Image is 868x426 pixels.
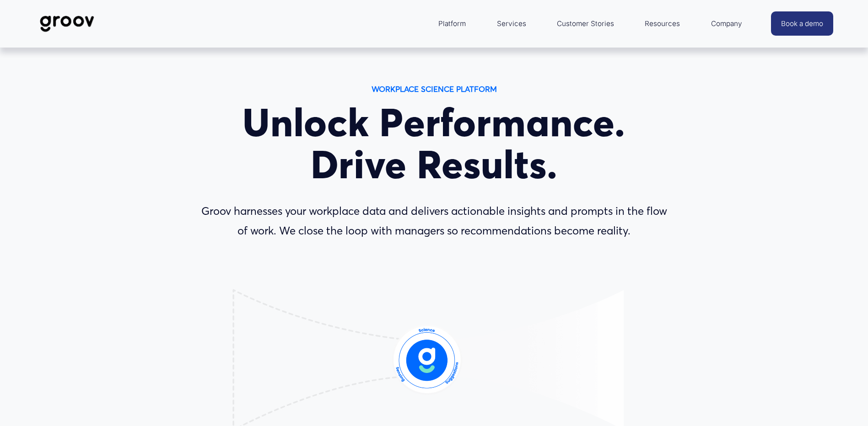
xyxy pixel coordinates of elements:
a: folder dropdown [706,13,747,35]
h1: Unlock Performance. Drive Results. [195,101,674,186]
span: Company [711,17,742,30]
span: Platform [438,17,466,30]
span: Resources [645,17,680,30]
a: folder dropdown [640,13,685,35]
a: Book a demo [771,11,833,36]
a: Services [492,13,531,35]
a: Customer Stories [552,13,619,35]
a: folder dropdown [434,13,470,35]
p: Groov harnesses your workplace data and delivers actionable insights and prompts in the flow of w... [195,202,674,241]
strong: WORKPLACE SCIENCE PLATFORM [372,84,497,94]
img: Groov | Workplace Science Platform | Unlock Performance | Drive Results [35,9,99,39]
